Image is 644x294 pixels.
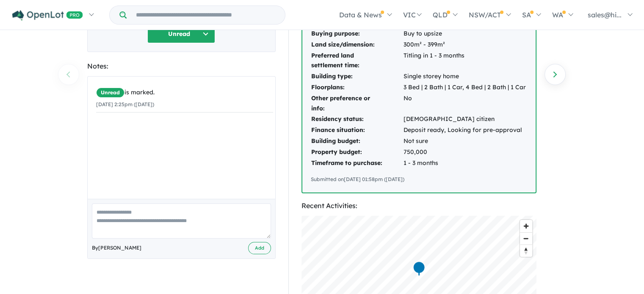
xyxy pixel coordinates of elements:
[311,82,403,93] td: Floorplans:
[311,28,403,39] td: Buying purpose:
[12,10,83,21] img: Openlot PRO Logo White
[520,232,532,245] button: Zoom out
[128,6,283,24] input: Try estate name, suburb, builder or developer
[96,101,154,107] small: [DATE] 2:25pm ([DATE])
[87,60,276,72] div: Notes:
[403,82,526,93] td: 3 Bed | 2 Bath | 1 Car, 4 Bed | 2 Bath | 1 Car
[520,245,532,257] span: Reset bearing to north
[403,39,526,50] td: 300m² - 399m²
[311,50,403,71] td: Preferred land settlement time:
[311,147,403,158] td: Property budget:
[403,114,526,125] td: [DEMOGRAPHIC_DATA] citizen
[147,25,215,43] button: Unread
[96,88,273,98] div: is marked.
[311,158,403,169] td: Timeframe to purchase:
[311,125,403,136] td: Finance situation:
[92,244,141,252] span: By [PERSON_NAME]
[403,71,526,82] td: Single storey home
[403,28,526,39] td: Buy to upsize
[403,158,526,169] td: 1 - 3 months
[588,11,622,19] span: sales@hi...
[311,39,403,50] td: Land size/dimension:
[301,200,536,212] div: Recent Activities:
[403,125,526,136] td: Deposit ready, Looking for pre-approval
[403,93,526,114] td: No
[403,147,526,158] td: 750,000
[96,88,124,98] span: Unread
[311,136,403,147] td: Building budget:
[520,245,532,257] button: Reset bearing to north
[520,220,532,232] button: Zoom in
[403,50,526,71] td: Titling in 1 - 3 months
[248,242,271,254] button: Add
[311,114,403,125] td: Residency status:
[403,136,526,147] td: Not sure
[311,93,403,114] td: Other preference or info:
[412,261,425,277] div: Map marker
[311,71,403,82] td: Building type:
[311,175,527,184] div: Submitted on [DATE] 01:58pm ([DATE])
